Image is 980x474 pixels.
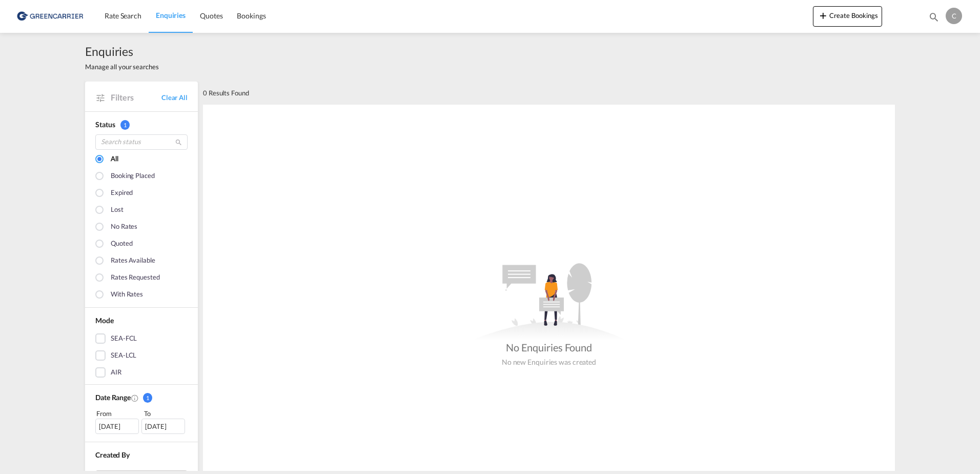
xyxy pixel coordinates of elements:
span: Enquiries [85,43,159,60]
div: C [946,8,962,24]
div: No new Enquiries was created [502,354,596,367]
md-icon: Created On [131,394,139,402]
div: All [111,154,118,165]
span: Date Range [95,393,131,402]
img: 609dfd708afe11efa14177256b0082fb.png [15,5,85,28]
div: No rates [111,222,137,233]
span: Bookings [237,11,266,20]
div: Quoted [111,239,132,250]
div: Booking placed [111,171,155,182]
span: Manage all your searches [85,62,159,71]
span: Created By [95,450,130,459]
div: [DATE] [141,419,185,434]
span: From To [DATE][DATE] [95,408,188,434]
div: 0 Results Found [203,82,249,104]
div: Rates Requested [111,272,160,284]
span: Filters [111,92,161,103]
span: Rate Search [105,11,141,20]
button: icon-plus 400-fgCreate Bookings [813,6,882,27]
div: SEA-FCL [111,333,137,344]
md-icon: icon-plus 400-fg [817,9,829,22]
span: Status [95,120,115,129]
md-icon: icon-magnify [928,11,940,23]
div: To [143,408,188,419]
div: No Enquiries Found [506,340,592,354]
div: Expired [111,188,133,199]
div: icon-magnify [928,11,940,27]
span: Mode [95,316,114,325]
md-checkbox: SEA-LCL [95,350,188,361]
div: Lost [111,205,124,216]
span: Quotes [200,11,222,20]
div: From [95,408,140,419]
div: SEA-LCL [111,350,136,361]
md-checkbox: SEA-FCL [95,333,188,344]
span: 1 [120,120,130,130]
div: With rates [111,289,143,301]
input: Search status [95,134,188,150]
md-checkbox: AIR [95,367,188,378]
span: Enquiries [156,11,186,19]
span: 1 [143,393,152,403]
a: Clear All [161,93,188,102]
md-icon: icon-magnify [175,139,182,146]
div: Rates available [111,255,155,267]
md-icon: assets/icons/custom/empty_quotes.svg [472,263,626,340]
div: AIR [111,367,121,378]
div: [DATE] [95,419,139,434]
